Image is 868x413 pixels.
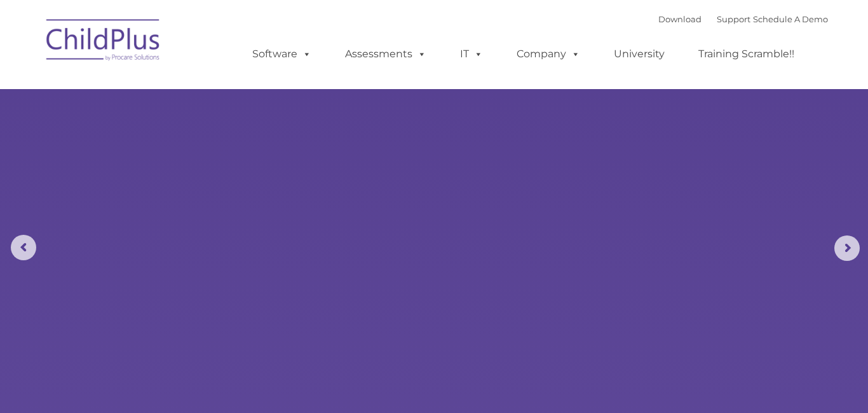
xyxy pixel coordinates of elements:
[240,41,324,67] a: Software
[658,14,702,24] a: Download
[717,14,750,24] a: Support
[332,41,439,67] a: Assessments
[658,14,828,24] font: |
[686,41,807,67] a: Training Scramble!!
[40,10,167,74] img: ChildPlus by Procare Solutions
[601,41,677,67] a: University
[753,14,828,24] a: Schedule A Demo
[447,41,496,67] a: IT
[504,41,593,67] a: Company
